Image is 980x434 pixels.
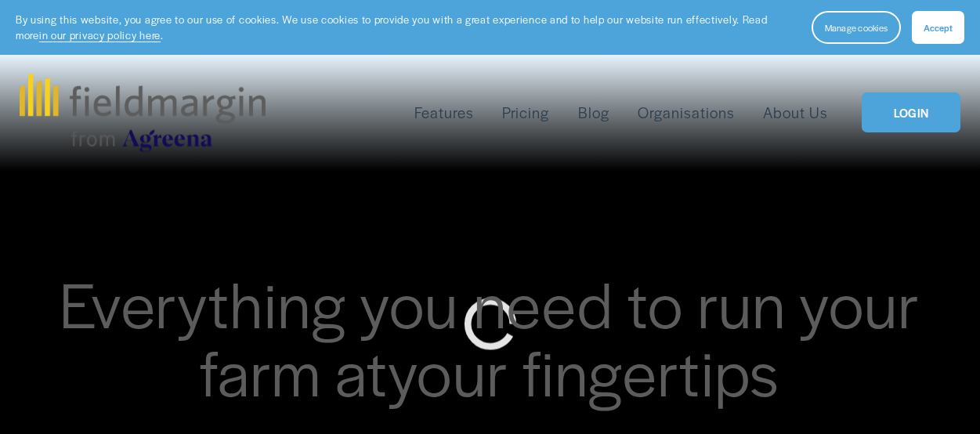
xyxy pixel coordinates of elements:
button: Accept [912,11,964,44]
span: Accept [924,21,953,34]
button: Manage cookies [812,11,901,44]
a: in our privacy policy here [39,27,161,42]
a: Organisations [638,100,735,125]
a: folder dropdown [414,100,474,125]
a: LOGIN [862,92,960,132]
a: Pricing [502,100,549,125]
span: Features [414,102,474,124]
span: Everything you need to run your farm at [60,259,934,414]
a: Blog [578,100,609,125]
img: fieldmargin.com [20,74,266,152]
p: By using this website, you agree to our use of cookies. We use cookies to provide you with a grea... [16,12,796,42]
span: your fingertips [388,327,780,414]
span: Manage cookies [825,21,888,34]
a: About Us [763,100,828,125]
